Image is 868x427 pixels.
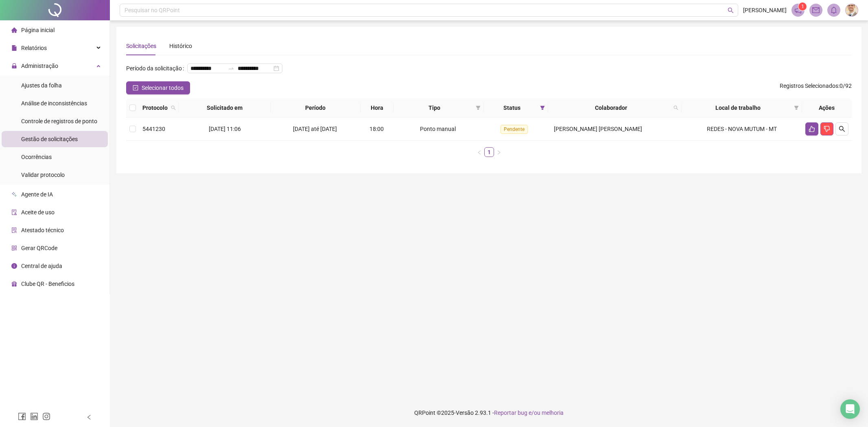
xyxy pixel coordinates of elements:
[672,102,680,114] span: search
[474,147,484,157] li: Página anterior
[487,103,537,112] span: Status
[397,103,472,112] span: Tipo
[839,126,845,132] span: search
[21,27,55,33] span: Página inicial
[11,281,17,287] span: gift
[494,147,504,157] button: right
[21,191,53,198] span: Agente de IA
[805,103,848,112] div: Ações
[496,150,501,155] span: right
[780,83,838,89] span: Registros Selecionados
[126,41,156,50] div: Solicitações
[21,82,62,89] span: Ajustes da folha
[228,65,234,72] span: swap-right
[809,126,815,132] span: like
[142,126,165,132] span: 5441230
[11,27,17,33] span: home
[846,4,858,16] img: 87201
[21,245,57,251] span: Gerar QRCode
[11,263,17,269] span: info-circle
[133,85,138,91] span: check-square
[484,147,494,157] li: 1
[794,105,799,110] span: filter
[21,63,58,69] span: Administração
[21,172,65,178] span: Validar protocolo
[169,41,192,50] div: Histórico
[474,147,484,157] button: left
[485,148,494,157] a: 1
[812,7,820,14] span: mail
[21,45,47,51] span: Relatórios
[142,103,168,112] span: Protocolo
[682,118,802,141] td: REDES - NOVA MUTUM - MT
[501,125,528,134] span: Pendente
[370,126,384,132] span: 18:00
[110,399,868,427] footer: QRPoint © 2025 - 2.93.1 -
[21,209,55,216] span: Aceite de uso
[21,263,62,269] span: Central de ajuda
[293,126,337,132] span: [DATE] até [DATE]
[780,81,852,94] span: : 0 / 92
[551,103,670,112] span: Colaborador
[798,2,807,11] sup: 1
[209,126,241,132] span: [DATE] 11:06
[728,7,734,13] span: search
[18,412,26,420] span: facebook
[361,98,394,118] th: Hora
[830,7,837,14] span: bell
[21,281,74,287] span: Clube QR - Beneficios
[21,154,52,160] span: Ocorrências
[840,399,860,419] div: Open Intercom Messenger
[11,63,17,69] span: lock
[494,147,504,157] li: Próxima página
[794,7,802,14] span: notification
[474,102,482,114] span: filter
[21,100,87,107] span: Análise de inconsistências
[456,410,474,416] span: Versão
[540,105,545,110] span: filter
[126,81,190,94] button: Selecionar todos
[477,150,482,155] span: left
[801,4,804,9] span: 1
[21,227,64,233] span: Atestado técnico
[824,126,830,132] span: dislike
[30,412,38,420] span: linkedin
[685,103,791,112] span: Local de trabalho
[86,414,92,420] span: left
[11,209,17,215] span: audit
[494,410,564,416] span: Reportar bug e/ou melhoria
[420,126,456,132] span: Ponto manual
[673,105,678,110] span: search
[21,136,78,142] span: Gestão de solicitações
[228,65,234,72] span: to
[11,227,17,233] span: solution
[271,98,361,118] th: Período
[11,45,17,51] span: file
[538,102,547,114] span: filter
[169,102,177,114] span: search
[792,102,800,114] span: filter
[142,83,184,92] span: Selecionar todos
[179,98,271,118] th: Solicitado em
[21,118,97,124] span: Controle de registros de ponto
[476,105,481,110] span: filter
[11,245,17,251] span: qrcode
[42,412,50,420] span: instagram
[743,6,787,15] span: [PERSON_NAME]
[126,62,187,75] label: Período da solicitação
[171,105,176,110] span: search
[554,126,642,132] span: [PERSON_NAME] [PERSON_NAME]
